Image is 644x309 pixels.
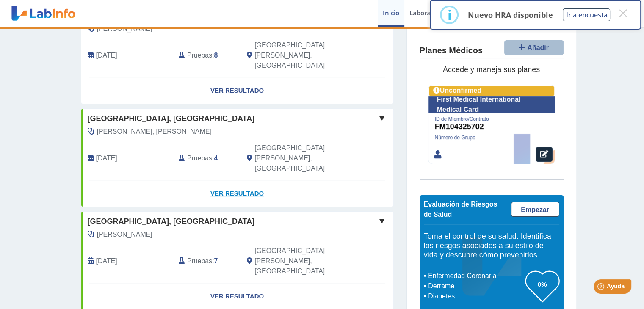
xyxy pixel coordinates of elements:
button: Añadir [504,40,564,55]
button: Ir a encuesta [563,8,610,21]
span: Maeng, Soobin [97,229,152,240]
h4: Planes Médicos [420,46,483,56]
div: : [172,143,240,174]
p: Nuevo HRA disponible [467,10,553,20]
li: Enfermedad Coronaria [426,271,525,281]
span: San Juan, PR [254,246,348,276]
span: Añadir [527,44,549,51]
div: : [172,40,240,71]
span: Andrews Alma, Nildaliz [97,127,212,137]
span: San Juan, PR [254,40,348,71]
b: 8 [214,52,218,59]
span: 2024-06-20 [96,153,117,163]
span: Gonzalez Morales, Sharon [97,24,152,34]
a: Ver Resultado [81,77,393,104]
li: Diabetes [426,291,525,301]
span: Pruebas [187,256,212,266]
b: 4 [214,154,218,162]
span: Empezar [521,206,549,213]
h5: Toma el control de su salud. Identifica los riesgos asociados a su estilo de vida y descubre cómo... [424,232,559,260]
span: 2025-04-22 [96,50,117,61]
button: Close this dialog [615,6,630,21]
b: 7 [214,257,218,265]
a: Empezar [511,202,559,217]
span: 2024-06-10 [96,256,117,266]
a: Ver Resultado [81,180,393,207]
span: [GEOGRAPHIC_DATA], [GEOGRAPHIC_DATA] [88,216,255,227]
span: San Juan, PR [254,143,348,174]
span: Evaluación de Riesgos de Salud [424,201,498,218]
iframe: Help widget launcher [569,276,635,300]
div: : [172,246,240,276]
h3: 0% [525,279,559,290]
li: Derrame [426,281,525,291]
span: Pruebas [187,50,212,61]
span: [GEOGRAPHIC_DATA], [GEOGRAPHIC_DATA] [88,113,255,124]
span: Accede y maneja sus planes [443,66,540,74]
span: Pruebas [187,153,212,163]
div: i [447,7,451,22]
